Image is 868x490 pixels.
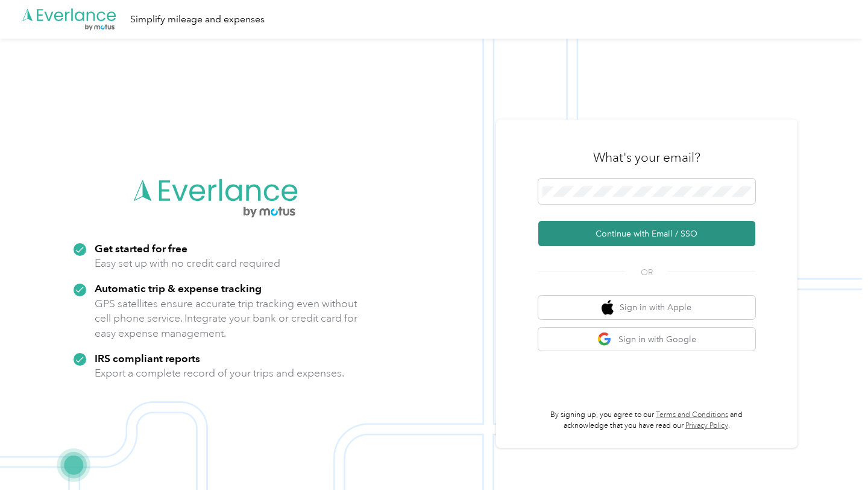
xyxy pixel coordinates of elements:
[95,352,200,364] strong: IRS compliant reports
[538,296,755,319] button: apple logoSign in with Apple
[95,366,344,381] p: Export a complete record of your trips and expenses.
[95,296,358,341] p: GPS satellites ensure accurate trip tracking even without cell phone service. Integrate your bank...
[95,256,280,271] p: Easy set up with no credit card required
[538,410,755,431] p: By signing up, you agree to our and acknowledge that you have read our .
[597,332,612,347] img: google logo
[538,328,755,351] button: google logoSign in with Google
[626,266,668,279] span: OR
[685,421,728,430] a: Privacy Policy
[656,410,728,419] a: Terms and Conditions
[95,282,262,294] strong: Automatic trip & expense tracking
[593,149,700,166] h3: What's your email?
[602,300,614,315] img: apple logo
[130,12,265,27] div: Simplify mileage and expenses
[538,221,755,246] button: Continue with Email / SSO
[95,242,187,255] strong: Get started for free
